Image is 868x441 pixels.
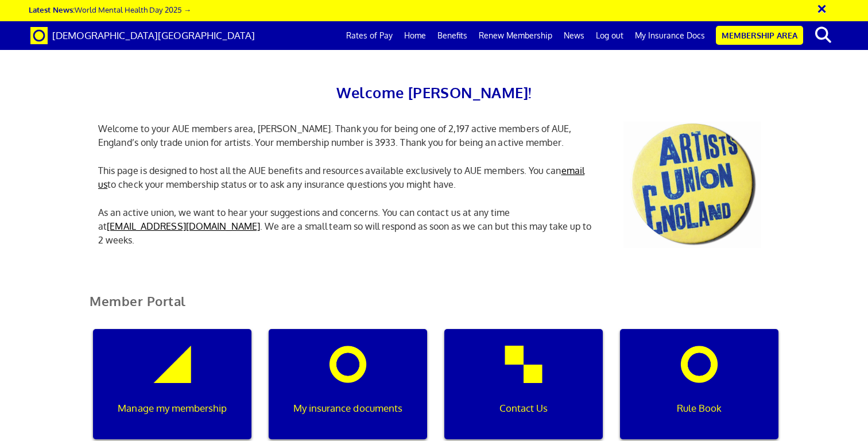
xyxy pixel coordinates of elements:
a: [EMAIL_ADDRESS][DOMAIN_NAME] [107,220,260,232]
button: search [805,23,840,47]
p: This page is designed to host all the AUE benefits and resources available exclusively to AUE mem... [90,164,606,191]
p: As an active union, we want to hear your suggestions and concerns. You can contact us at any time... [90,206,606,247]
a: Renew Membership [473,21,558,50]
span: [DEMOGRAPHIC_DATA][GEOGRAPHIC_DATA] [52,29,255,41]
a: Latest News:World Mental Health Day 2025 → [29,5,191,14]
a: Home [398,21,432,50]
p: Rule Book [628,401,770,416]
a: Benefits [432,21,473,50]
a: News [558,21,590,50]
a: Log out [590,21,629,50]
a: Brand [DEMOGRAPHIC_DATA][GEOGRAPHIC_DATA] [22,21,263,50]
a: Membership Area [716,26,803,45]
p: Manage my membership [101,401,243,416]
p: My insurance documents [277,401,419,416]
p: Welcome to your AUE members area, [PERSON_NAME]. Thank you for being one of 2,197 active members ... [90,122,606,149]
strong: Latest News: [29,5,75,14]
a: Rates of Pay [340,21,398,50]
a: My Insurance Docs [629,21,711,50]
h2: Welcome [PERSON_NAME]! [90,80,778,105]
h2: Member Portal [81,294,787,322]
p: Contact Us [452,401,595,416]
